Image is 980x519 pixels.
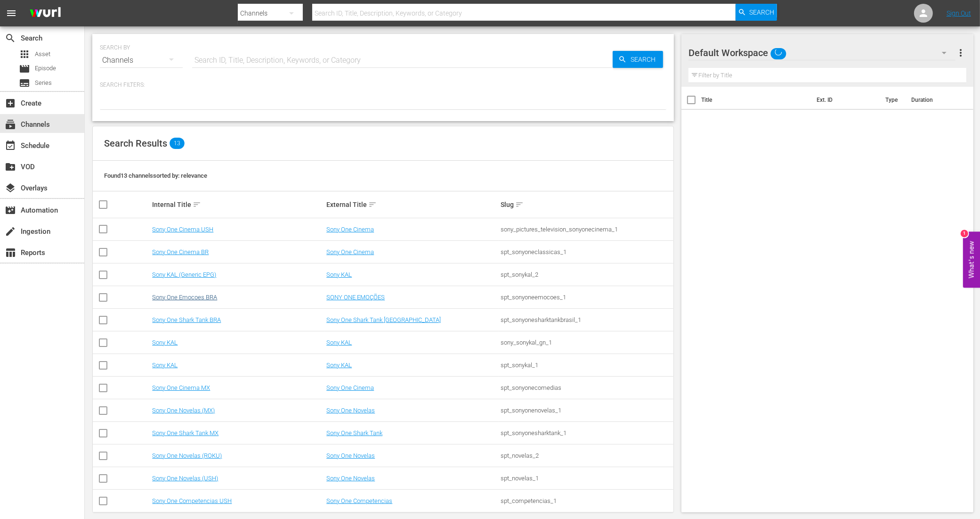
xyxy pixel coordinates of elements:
[501,429,672,437] div: spt_sonyonesharktank_1
[152,429,219,437] a: Sony One Shark Tank MX
[515,200,524,209] span: sort
[6,8,17,19] span: menu
[326,271,352,278] a: Sony KAL
[19,49,30,60] span: Asset
[501,294,672,301] div: spt_sonyoneemocoes_1
[326,199,498,210] div: External Title
[811,87,880,113] th: Ext. ID
[501,226,672,233] div: sony_pictures_television_sonyonecinema_1
[961,230,968,237] div: 1
[326,475,375,482] a: Sony One Novelas
[19,77,30,89] span: Series
[152,248,209,255] a: Sony One Cinema BR
[5,33,16,44] span: Search
[5,161,16,173] span: VOD
[326,362,352,369] a: Sony KAL
[5,182,16,194] span: Overlays
[35,78,52,88] span: Series
[955,41,966,64] button: more_vert
[5,119,16,130] span: Channels
[5,140,16,151] span: Schedule
[19,63,30,74] span: Episode
[193,200,201,209] span: sort
[152,407,215,414] a: Sony One Novelas (MX)
[326,429,382,437] a: Sony One Shark Tank
[5,98,16,109] span: Create
[326,384,374,391] a: Sony One Cinema
[5,226,16,237] span: Ingestion
[501,384,672,391] div: spt_sonyonecomedias
[104,138,167,149] span: Search Results
[104,172,207,179] span: Found 13 channels sorted by: relevance
[152,199,324,210] div: Internal Title
[5,247,16,258] span: Reports
[152,475,218,482] a: Sony One Novelas (USH)
[35,49,50,59] span: Asset
[736,4,777,21] button: Search
[152,497,232,504] a: Sony One Competencias USH
[170,138,185,149] span: 13
[501,316,672,323] div: spt_sonyonesharktankbrasil_1
[749,4,774,21] span: Search
[326,226,374,233] a: Sony One Cinema
[152,362,178,369] a: Sony KAL
[326,316,441,323] a: Sony One Shark Tank [GEOGRAPHIC_DATA]
[326,407,375,414] a: Sony One Novelas
[688,40,956,66] div: Default Workspace
[955,47,966,58] span: more_vert
[501,452,672,459] div: spt_novelas_2
[152,316,221,323] a: Sony One Shark Tank BRA
[100,47,183,74] div: Channels
[152,452,222,459] a: Sony One Novelas (ROKU)
[100,81,666,89] p: Search Filters:
[501,271,672,278] div: spt_sonykal_2
[326,248,374,255] a: Sony One Cinema
[368,200,377,209] span: sort
[152,294,217,301] a: Sony One Emocoes BRA
[906,87,962,113] th: Duration
[152,226,213,233] a: Sony One Cinema USH
[501,362,672,369] div: spt_sonykal_1
[35,64,56,73] span: Episode
[152,271,216,278] a: Sony KAL (Generic EPG)
[501,199,672,210] div: Slug
[152,339,178,346] a: Sony KAL
[326,452,375,459] a: Sony One Novelas
[880,87,906,113] th: Type
[326,294,385,301] a: SONY ONE EMOÇÕES
[152,384,210,391] a: Sony One Cinema MX
[701,87,811,113] th: Title
[326,339,352,346] a: Sony KAL
[501,339,672,346] div: sony_sonykal_gn_1
[23,2,68,25] img: ans4CAIJ8jUAAAAAAAAAAAAAAAAAAAAAAAAgQb4GAAAAAAAAAAAAAAAAAAAAAAAAJMjXAAAAAAAAAAAAAAAAAAAAAAAAgAT5G...
[501,407,672,414] div: spt_sonyonenovelas_1
[501,475,672,482] div: spt_novelas_1
[963,231,980,288] button: Open Feedback Widget
[5,205,16,216] span: Automation
[947,9,971,17] a: Sign Out
[613,51,663,68] button: Search
[501,248,672,255] div: spt_sonyoneclassicas_1
[501,497,672,504] div: spt_competencias_1
[326,497,392,504] a: Sony One Competencias
[627,51,663,68] span: Search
